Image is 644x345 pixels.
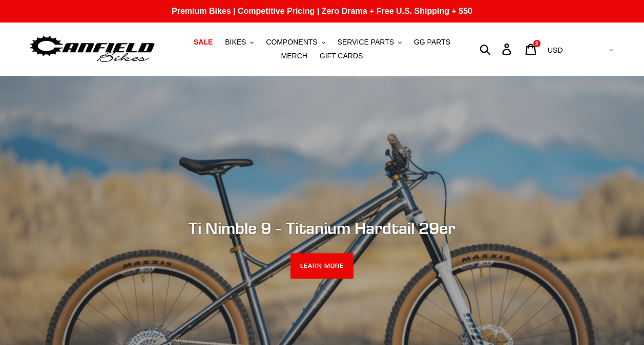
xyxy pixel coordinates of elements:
img: Canfield Bikes [28,33,156,66]
span: COMPONENTS [266,38,317,47]
span: SALE [194,38,213,47]
span: 2 [535,41,538,46]
span: SERVICE PARTS [338,38,394,47]
button: SERVICE PARTS [333,35,407,49]
a: SALE [189,35,218,49]
h2: Ti Nimble 9 - Titanium Hardtail 29er [43,219,601,238]
a: 2 [520,38,544,60]
button: COMPONENTS [261,35,330,49]
a: LEARN MORE [290,253,354,279]
a: MERCH [276,49,313,63]
span: GIFT CARDS [320,52,363,60]
a: GG PARTS [409,35,455,49]
span: GG PARTS [414,38,450,47]
span: MERCH [281,52,307,60]
a: GIFT CARDS [315,49,368,63]
span: BIKES [225,38,246,47]
button: BIKES [220,35,259,49]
